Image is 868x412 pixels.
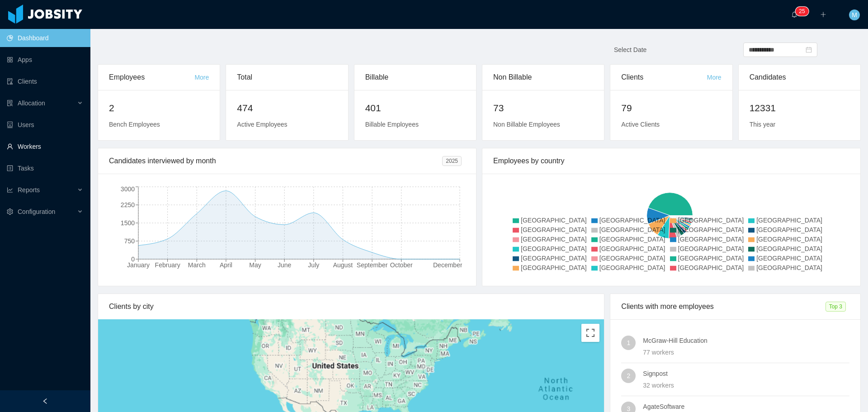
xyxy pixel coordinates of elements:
[7,137,83,156] a: icon: userWorkers
[750,65,849,90] div: Candidates
[756,217,822,224] span: [GEOGRAPHIC_DATA]
[109,121,160,128] span: Bench Employees
[493,101,593,115] h2: 73
[390,261,413,269] tspan: October
[7,100,13,106] i: icon: solution
[109,294,593,319] div: Clients by city
[599,264,665,271] span: [GEOGRAPHIC_DATA]
[643,380,849,390] div: 32 workers
[756,264,822,271] span: [GEOGRAPHIC_DATA]
[521,226,587,233] span: [GEOGRAPHIC_DATA]
[599,226,665,233] span: [GEOGRAPHIC_DATA]
[18,99,45,107] span: Allocation
[802,7,805,16] p: 5
[799,7,802,16] p: 2
[795,7,808,16] sup: 25
[750,101,849,115] h2: 12331
[621,101,721,115] h2: 79
[852,9,857,20] span: M
[521,236,587,243] span: [GEOGRAPHIC_DATA]
[627,336,630,350] span: 1
[791,11,797,18] i: icon: bell
[308,261,319,269] tspan: July
[627,369,630,383] span: 2
[121,219,135,227] tspan: 1500
[365,101,465,115] h2: 401
[756,245,822,252] span: [GEOGRAPHIC_DATA]
[826,302,846,312] span: Top 3
[333,261,353,269] tspan: August
[121,201,135,208] tspan: 2250
[521,245,587,252] span: [GEOGRAPHIC_DATA]
[678,226,744,233] span: [GEOGRAPHIC_DATA]
[643,402,849,412] h4: AgateSoftware
[756,236,822,243] span: [GEOGRAPHIC_DATA]
[7,29,83,47] a: icon: pie-chartDashboard
[7,187,13,193] i: icon: line-chart
[643,336,849,346] h4: McGraw-Hill Education
[237,101,337,115] h2: 474
[756,255,822,262] span: [GEOGRAPHIC_DATA]
[493,121,560,128] span: Non Billable Employees
[365,121,419,128] span: Billable Employees
[599,217,665,224] span: [GEOGRAPHIC_DATA]
[188,261,206,269] tspan: March
[365,65,465,90] div: Billable
[678,245,744,252] span: [GEOGRAPHIC_DATA]
[621,65,707,90] div: Clients
[7,116,83,134] a: icon: robotUsers
[155,261,180,269] tspan: February
[493,148,849,174] div: Employees by country
[493,65,593,90] div: Non Billable
[707,74,722,81] a: More
[127,261,150,269] tspan: January
[7,72,83,90] a: icon: auditClients
[7,208,13,215] i: icon: setting
[18,186,40,194] span: Reports
[124,237,135,245] tspan: 750
[599,245,665,252] span: [GEOGRAPHIC_DATA]
[678,264,744,271] span: [GEOGRAPHIC_DATA]
[756,226,822,233] span: [GEOGRAPHIC_DATA]
[806,47,812,53] i: icon: calendar
[614,46,646,53] span: Select Date
[109,101,209,115] h2: 2
[621,121,660,128] span: Active Clients
[643,369,849,379] h4: Signpost
[237,65,337,90] div: Total
[121,185,135,193] tspan: 3000
[599,255,665,262] span: [GEOGRAPHIC_DATA]
[278,261,292,269] tspan: June
[581,324,599,342] button: Toggle fullscreen view
[599,236,665,243] span: [GEOGRAPHIC_DATA]
[678,255,744,262] span: [GEOGRAPHIC_DATA]
[433,261,462,269] tspan: December
[18,208,55,215] span: Configuration
[249,261,261,269] tspan: May
[109,148,442,174] div: Candidates interviewed by month
[194,74,209,81] a: More
[521,264,587,271] span: [GEOGRAPHIC_DATA]
[237,121,287,128] span: Active Employees
[643,347,849,357] div: 77 workers
[7,51,83,69] a: icon: appstoreApps
[678,236,744,243] span: [GEOGRAPHIC_DATA]
[357,261,388,269] tspan: September
[131,256,135,263] tspan: 0
[820,11,826,18] i: icon: plus
[621,294,825,319] div: Clients with more employees
[7,159,83,177] a: icon: profileTasks
[220,261,232,269] tspan: April
[442,156,462,166] span: 2025
[109,65,194,90] div: Employees
[678,217,744,224] span: [GEOGRAPHIC_DATA]
[521,255,587,262] span: [GEOGRAPHIC_DATA]
[750,121,776,128] span: This year
[521,217,587,224] span: [GEOGRAPHIC_DATA]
